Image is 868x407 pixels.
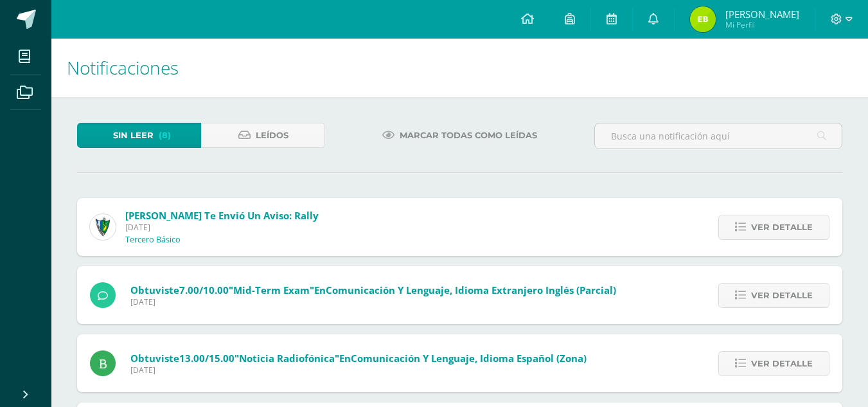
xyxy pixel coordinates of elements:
span: [DATE] [130,365,587,375]
span: Comunicación y Lenguaje, Idioma Extranjero Inglés (Parcial) [326,284,616,296]
span: Notificaciones [67,55,179,80]
a: Leídos [201,123,325,148]
span: Obtuviste en [130,284,616,296]
span: Ver detalle [751,215,813,239]
span: [PERSON_NAME] [725,8,799,21]
a: Marcar todas como leídas [366,123,553,148]
span: Marcar todas como leídas [400,123,537,147]
span: [PERSON_NAME] te envió un aviso: Rally [125,209,319,222]
span: (8) [159,123,171,147]
span: Ver detalle [751,352,813,375]
span: Obtuviste en [130,352,587,365]
span: [DATE] [130,296,616,307]
span: "Mid-term exam" [229,284,314,296]
img: 9f174a157161b4ddbe12118a61fed988.png [90,214,116,240]
span: 13.00/15.00 [179,352,235,365]
p: Tercero Básico [125,235,181,245]
span: [DATE] [125,222,319,233]
span: Leídos [256,123,288,147]
span: Sin leer [113,123,154,147]
img: 3cd2725538231676abbf48785787e5d9.png [690,6,716,32]
span: 7.00/10.00 [179,284,229,296]
span: Mi Perfil [725,19,799,30]
span: Comunicación y Lenguaje, Idioma Español (Zona) [351,352,587,365]
a: Sin leer(8) [77,123,201,148]
span: "Noticia radiofónica" [235,352,339,365]
input: Busca una notificación aquí [595,123,842,149]
span: Ver detalle [751,284,813,307]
